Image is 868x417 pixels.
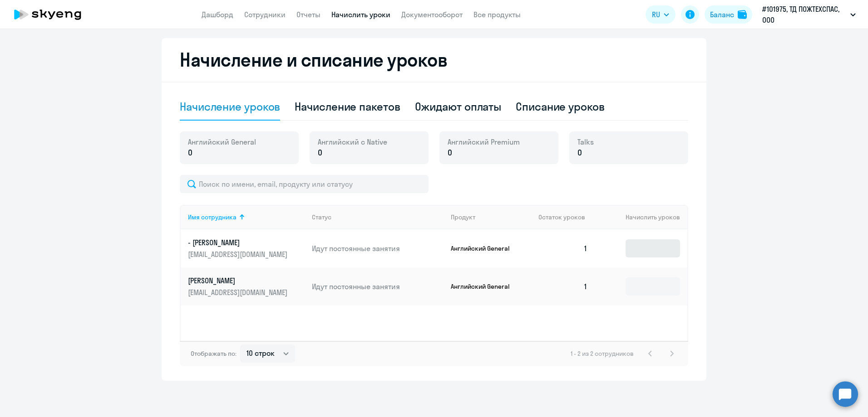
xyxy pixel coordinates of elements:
span: Отображать по: [191,349,237,358]
a: - [PERSON_NAME][EMAIL_ADDRESS][DOMAIN_NAME] [188,238,305,259]
div: Ожидают оплаты [415,99,502,114]
div: Начисление уроков [180,99,280,114]
span: Английский с Native [318,137,387,147]
div: Имя сотрудника [188,213,237,221]
a: Документооборот [401,10,463,19]
a: Начислить уроки [331,10,390,19]
div: Статус [312,213,331,221]
p: [EMAIL_ADDRESS][DOMAIN_NAME] [188,249,290,259]
p: Идут постоянные занятия [312,281,444,291]
span: Английский General [188,137,256,147]
a: Отчеты [296,10,321,19]
span: Talks [577,137,594,147]
td: 1 [531,267,595,305]
input: Поиск по имени, email, продукту или статусу [180,175,429,193]
p: #101975, ТД ПОЖТЕХСПАС, ООО [762,4,847,25]
a: Сотрудники [244,10,286,19]
p: Английский General [451,282,519,291]
span: Английский Premium [448,137,520,147]
button: RU [646,5,676,24]
div: Начисление пакетов [295,99,400,114]
p: - [PERSON_NAME] [188,238,290,247]
span: 0 [577,147,582,159]
a: [PERSON_NAME][EMAIL_ADDRESS][DOMAIN_NAME] [188,276,305,297]
span: 0 [318,147,322,159]
p: [EMAIL_ADDRESS][DOMAIN_NAME] [188,287,290,297]
div: Статус [312,213,444,221]
h2: Начисление и списание уроков [180,49,688,71]
span: RU [652,9,660,20]
div: Имя сотрудника [188,213,305,221]
button: #101975, ТД ПОЖТЕХСПАС, ООО [758,4,860,25]
th: Начислить уроков [595,205,687,229]
a: Все продукты [473,10,521,19]
img: balance [738,10,747,19]
div: Списание уроков [516,99,605,114]
p: [PERSON_NAME] [188,276,290,286]
div: Продукт [451,213,475,221]
p: Английский General [451,244,519,252]
span: Остаток уроков [538,213,585,221]
span: 0 [188,147,192,159]
button: Балансbalance [705,5,752,24]
span: 1 - 2 из 2 сотрудников [571,349,634,358]
div: Баланс [710,9,734,20]
span: 0 [448,147,452,159]
p: Идут постоянные занятия [312,243,444,253]
div: Продукт [451,213,532,221]
div: Остаток уроков [538,213,595,221]
td: 1 [531,229,595,267]
a: Дашборд [202,10,233,19]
